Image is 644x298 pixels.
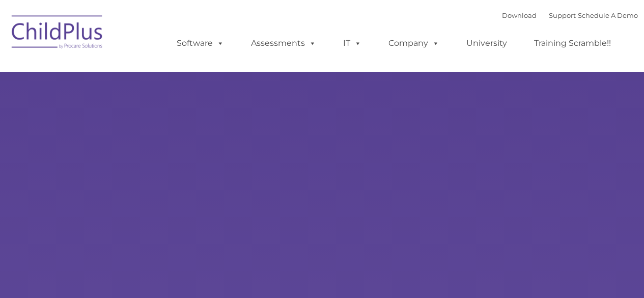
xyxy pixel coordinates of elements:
a: Assessments [241,33,326,53]
a: University [456,33,517,53]
img: ChildPlus by Procare Solutions [7,8,108,59]
font: | [502,11,638,19]
a: Software [166,33,234,53]
a: Company [378,33,450,53]
a: Download [502,11,537,19]
a: Training Scramble!! [524,33,621,53]
a: IT [333,33,372,53]
a: Schedule A Demo [578,11,638,19]
a: Support [549,11,576,19]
